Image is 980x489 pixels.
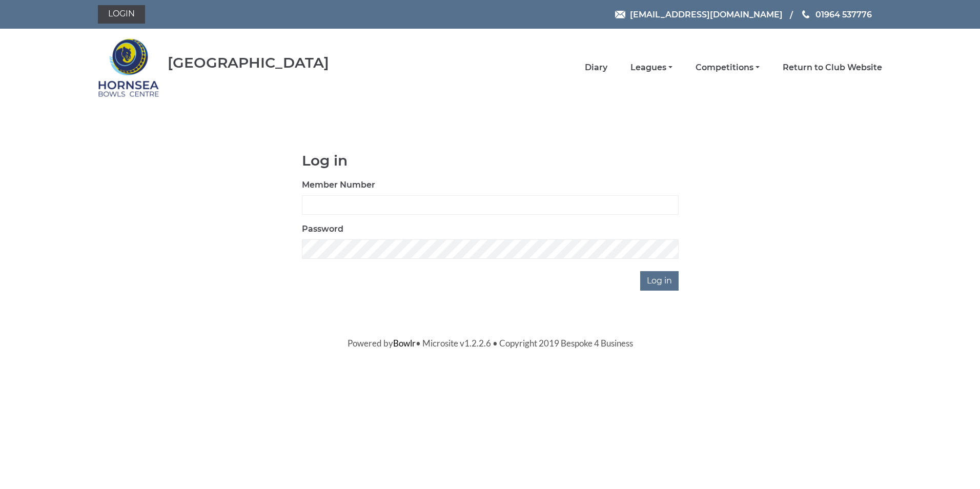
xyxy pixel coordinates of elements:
a: Login [98,5,145,24]
a: Leagues [630,62,672,73]
label: Password [302,223,343,235]
span: 01964 537776 [815,9,872,19]
a: Diary [585,62,607,73]
a: Phone us 01964 537776 [801,8,872,21]
h1: Log in [302,153,679,169]
img: Phone us [802,10,809,18]
label: Member Number [302,179,375,191]
span: [EMAIL_ADDRESS][DOMAIN_NAME] [630,9,783,19]
input: Log in [640,271,679,291]
a: Return to Club Website [783,62,882,73]
a: Email [EMAIL_ADDRESS][DOMAIN_NAME] [615,8,783,21]
img: Hornsea Bowls Centre [98,32,159,104]
img: Email [615,11,625,18]
div: [GEOGRAPHIC_DATA] [168,55,329,71]
a: Competitions [696,62,760,73]
a: Bowlr [393,338,416,349]
span: Powered by • Microsite v1.2.2.6 • Copyright 2019 Bespoke 4 Business [348,338,633,349]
